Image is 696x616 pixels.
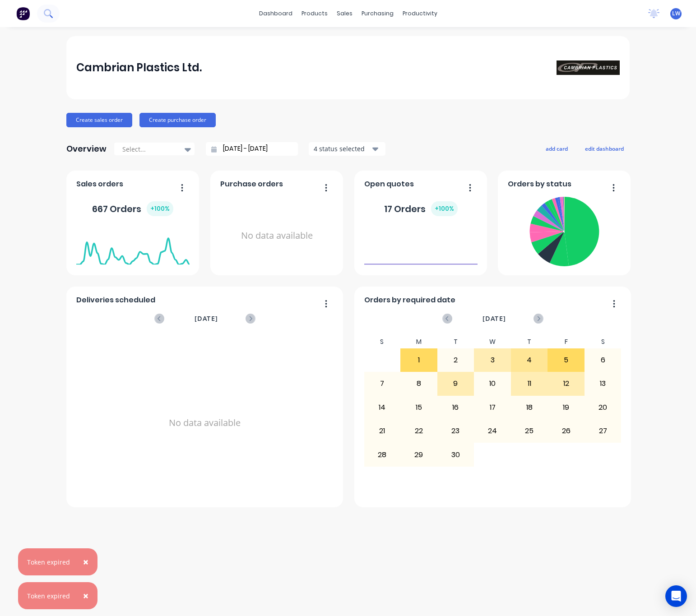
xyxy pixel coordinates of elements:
div: sales [332,7,357,20]
div: 6 [585,349,621,371]
div: + 100 % [147,201,173,216]
div: Overview [66,140,107,158]
div: 17 [474,396,510,419]
button: 4 status selected [309,142,385,156]
div: Token expired [27,591,70,601]
span: Orders by status [508,179,571,190]
div: 5 [548,349,584,371]
div: S [585,335,622,348]
div: 28 [364,443,400,466]
div: 20 [585,396,621,419]
div: 9 [438,372,474,395]
div: 22 [401,420,437,442]
img: Factory [16,7,30,20]
div: 26 [548,420,584,442]
div: products [297,7,332,20]
span: Purchase orders [220,179,283,190]
span: × [83,556,88,568]
span: [DATE] [195,314,218,324]
span: Sales orders [76,179,123,190]
img: Cambrian Plastics Ltd. [557,60,620,75]
div: M [400,335,437,348]
div: S [364,335,401,348]
div: 27 [585,420,621,442]
span: Open quotes [364,179,414,190]
div: 23 [438,420,474,442]
div: productivity [398,7,442,20]
div: F [548,335,585,348]
div: W [474,335,511,348]
button: edit dashboard [579,143,630,154]
span: Deliveries scheduled [76,295,155,306]
div: 7 [364,372,400,395]
button: Close [74,585,97,607]
span: [DATE] [483,314,506,324]
div: 2 [438,349,474,371]
div: 11 [511,372,548,395]
div: 17 Orders [384,201,458,216]
span: Orders by required date [364,295,455,306]
div: 8 [401,372,437,395]
div: 16 [438,396,474,419]
div: 4 status selected [314,144,371,153]
div: 1 [401,349,437,371]
div: 29 [401,443,437,466]
div: 4 [511,349,548,371]
button: Create sales order [66,113,132,127]
button: add card [540,143,574,154]
div: 10 [474,372,510,395]
button: Create purchase order [139,113,216,127]
div: 24 [474,420,510,442]
div: 30 [438,443,474,466]
div: 25 [511,420,548,442]
div: No data available [220,193,334,278]
div: + 100 % [431,201,458,216]
div: 18 [511,396,548,419]
div: 19 [548,396,584,419]
div: 21 [364,420,400,442]
div: 3 [474,349,510,371]
a: dashboard [255,7,297,20]
div: Open Intercom Messenger [665,585,687,607]
span: × [83,589,88,602]
div: No data available [76,335,334,510]
button: Close [74,551,97,573]
div: purchasing [357,7,398,20]
div: T [511,335,548,348]
div: 13 [585,372,621,395]
div: T [437,335,474,348]
span: LW [672,9,680,18]
div: 667 Orders [92,201,173,216]
div: Cambrian Plastics Ltd. [76,59,202,77]
div: 12 [548,372,584,395]
div: 14 [364,396,400,419]
div: Token expired [27,557,70,567]
div: 15 [401,396,437,419]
